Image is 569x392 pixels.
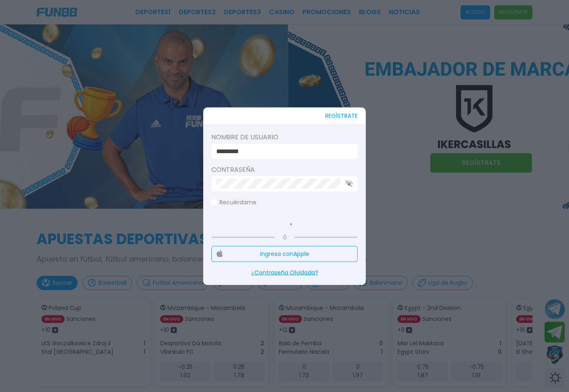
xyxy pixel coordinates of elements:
label: Contraseña [211,165,358,174]
p: ¿Contraseña Olvidada? [211,268,358,277]
label: Recuérdame [211,198,256,206]
label: Nombre de usuario [211,132,358,142]
button: REGÍSTRATE [325,107,358,124]
button: Ingresa conApple [211,246,358,262]
p: Ó [211,234,358,241]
